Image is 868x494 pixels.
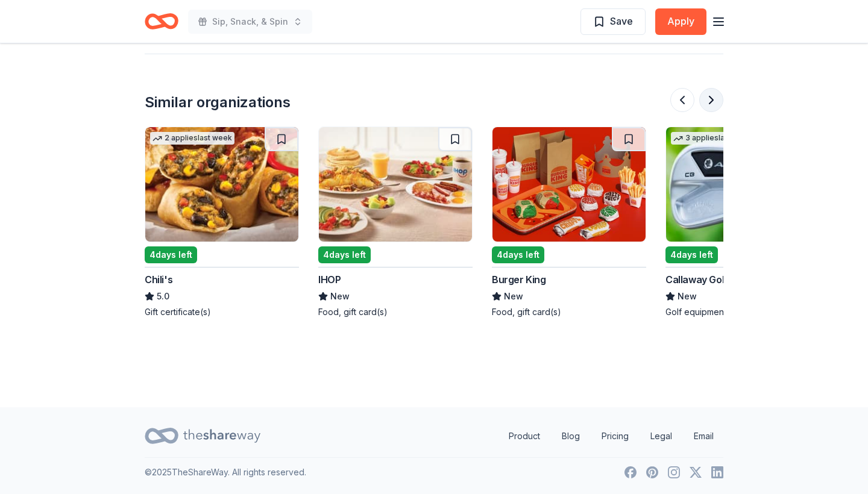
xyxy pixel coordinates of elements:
[318,272,341,287] div: IHOP
[188,10,312,34] button: Sip, Snack, & Spin
[641,424,682,448] a: Legal
[145,465,306,480] p: © 2025 TheShareWay. All rights reserved.
[492,306,646,318] div: Food, gift card(s)
[684,424,723,448] a: Email
[318,127,473,318] a: Image for IHOP4days leftIHOPNewFood, gift card(s)
[665,127,820,318] a: Image for Callaway Golf3 applieslast week4days leftOnline appCallaway GolfNewGolf equipment
[499,424,723,448] nav: quick links
[655,8,706,35] button: Apply
[592,424,638,448] a: Pricing
[318,246,371,263] div: 4 days left
[145,272,172,287] div: Chili's
[492,127,646,318] a: Image for Burger King4days leftBurger KingNewFood, gift card(s)
[671,132,755,145] div: 3 applies last week
[157,289,169,304] span: 5.0
[580,8,646,35] button: Save
[499,424,550,448] a: Product
[610,13,633,29] span: Save
[330,289,350,304] span: New
[145,246,197,263] div: 4 days left
[145,93,291,112] div: Similar organizations
[145,306,299,318] div: Gift certificate(s)
[504,289,523,304] span: New
[678,289,697,304] span: New
[492,127,646,242] img: Image for Burger King
[665,246,718,263] div: 4 days left
[150,132,234,145] div: 2 applies last week
[492,272,546,287] div: Burger King
[318,306,473,318] div: Food, gift card(s)
[145,127,298,242] img: Image for Chili's
[665,272,728,287] div: Callaway Golf
[145,127,299,318] a: Image for Chili's2 applieslast week4days leftChili's5.0Gift certificate(s)
[212,14,288,29] span: Sip, Snack, & Spin
[319,127,472,242] img: Image for IHOP
[552,424,590,448] a: Blog
[666,127,819,242] img: Image for Callaway Golf
[492,246,544,263] div: 4 days left
[665,306,820,318] div: Golf equipment
[145,7,178,36] a: Home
